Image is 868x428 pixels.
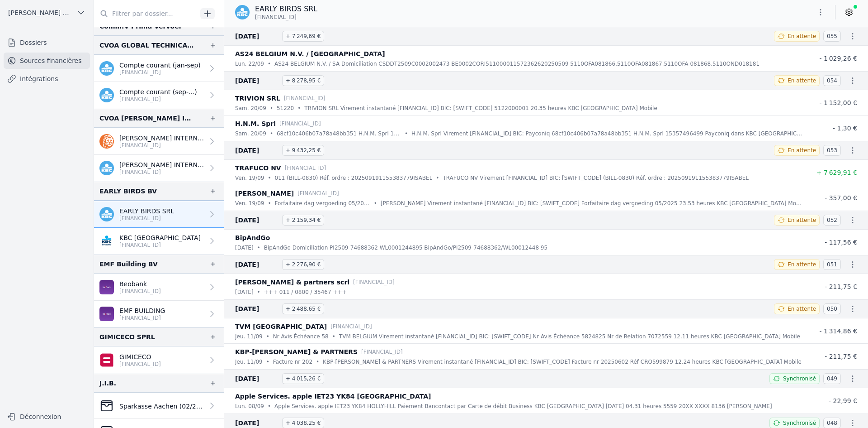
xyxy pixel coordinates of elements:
[332,332,335,341] div: •
[119,233,201,242] p: KBC [GEOGRAPHIC_DATA]
[282,259,324,270] span: + 2 276,90 €
[823,259,841,270] span: 051
[99,307,114,321] img: BEOBANK_CTBKBEBX.png
[274,402,772,411] p: Apple Services. apple IET23 YK84 HOLLYHILL Paiement Bancontact par Carte de débit Business KBC [G...
[4,34,90,51] a: Dossiers
[282,215,324,226] span: + 2 159,34 €
[94,393,224,419] a: Sparkasse Aachen (02/2025 > 08/2025)
[99,280,114,294] img: BEOBANK_CTBKBEBX.png
[235,93,280,104] p: TRIVION SRL
[264,288,347,297] p: +++ 011 / 0800 / 35467 +++
[235,243,254,252] p: [DATE]
[257,243,260,252] div: •
[235,277,349,288] p: [PERSON_NAME] & partners scrl
[374,199,377,208] div: •
[235,118,276,129] p: H.N.M. Sprl
[94,128,224,155] a: [PERSON_NAME] INTERNATIONAL SCRIS [FINANCIAL_ID]
[235,199,264,208] p: ven. 19/09
[119,61,201,70] p: Compte courant (jan-sep)
[304,104,657,113] p: TRIVION SRL Virement instantané [FINANCIAL_ID] BIC: [SWIFT_CODE] 5122000001 20.35 heures KBC [GEO...
[257,288,260,297] div: •
[235,75,278,86] span: [DATE]
[273,357,312,366] p: Facture nr 202
[119,142,204,149] p: [FINANCIAL_ID]
[264,243,547,252] p: BipAndGo Domiciliation PI2509-74688362 WL0001244895 BipAndGo/PI2509-74688362/WL00012448 95
[279,119,321,128] p: [FINANCIAL_ID]
[277,104,294,113] p: 51220
[788,77,816,84] span: En attente
[268,199,271,208] div: •
[99,234,114,248] img: KBC_BRUSSELS_KREDBEBB.png
[823,215,841,226] span: 052
[833,125,857,132] span: - 1,30 €
[235,321,327,332] p: TVM [GEOGRAPHIC_DATA]
[823,31,841,42] span: 055
[235,188,294,199] p: [PERSON_NAME]
[99,332,155,342] div: GIMICECO SPRL
[235,48,385,59] p: AS24 BELGIUM N.V. / [GEOGRAPHIC_DATA]
[235,346,358,357] p: KBP-[PERSON_NAME] & PARTNERS
[99,259,158,269] div: EMF Building BV
[266,357,269,366] div: •
[819,55,857,62] span: - 1 029,26 €
[235,303,278,314] span: [DATE]
[235,215,278,226] span: [DATE]
[119,241,201,249] p: [FINANCIAL_ID]
[405,129,408,138] div: •
[788,33,816,40] span: En attente
[297,104,301,113] div: •
[94,82,224,109] a: Compte courant (sep-...) [FINANCIAL_ID]
[381,199,803,208] p: [PERSON_NAME] Virement instantané [FINANCIAL_ID] BIC: [SWIFT_CODE] Forfaitaire dag vergoeding 05/...
[94,228,224,255] a: KBC [GEOGRAPHIC_DATA] [FINANCIAL_ID]
[788,147,816,154] span: En attente
[235,332,263,341] p: jeu. 11/09
[119,288,161,295] p: [FINANCIAL_ID]
[235,391,431,402] p: Apple Services. apple IET23 YK84 [GEOGRAPHIC_DATA]
[825,194,857,202] span: - 357,00 €
[4,53,90,69] a: Sources financières
[235,145,278,156] span: [DATE]
[297,189,339,198] p: [FINANCIAL_ID]
[285,164,326,173] p: [FINANCIAL_ID]
[119,168,204,176] p: [FINANCIAL_ID]
[99,61,114,76] img: kbc.png
[119,352,161,361] p: GIMICECO
[282,31,324,42] span: + 7 249,69 €
[235,104,266,113] p: sam. 20/09
[783,375,816,382] span: Synchronisé
[119,361,161,368] p: [FINANCIAL_ID]
[99,40,195,51] div: CVOA GLOBAL TECHNICAL SERVICES COMPANY
[4,409,90,424] button: Déconnexion
[119,134,204,143] p: [PERSON_NAME] INTERNATIONAL SCRIS
[94,201,224,228] a: EARLY BIRDS SRL [FINANCIAL_ID]
[361,347,403,356] p: [FINANCIAL_ID]
[277,129,401,138] p: 68cf10c406b07a78a48bb351 H.N.M. Sprl 153574
[119,314,165,322] p: [FINANCIAL_ID]
[339,332,800,341] p: TVM BELGIUM Virement instantané [FINANCIAL_ID] BIC: [SWIFT_CODE] Nr Avis Échéance 5824825 Nr de R...
[235,31,278,42] span: [DATE]
[443,173,749,183] p: TRAFUCO NV Virement [FINANCIAL_ID] BIC: [SWIFT_CODE] (BILL-0830) Réf. ordre : 202509191155383779I...
[255,14,297,21] span: [FINANCIAL_ID]
[823,303,841,314] span: 050
[819,327,857,335] span: - 1 314,86 €
[235,232,270,243] p: BipAndGo
[282,75,324,86] span: + 8 278,95 €
[235,129,266,138] p: sam. 20/09
[99,353,114,367] img: belfius.png
[788,216,816,224] span: En attente
[235,259,278,270] span: [DATE]
[94,274,224,301] a: Beobank [FINANCIAL_ID]
[825,283,857,290] span: - 211,75 €
[270,129,273,138] div: •
[330,322,372,331] p: [FINANCIAL_ID]
[275,199,370,208] p: Forfaitaire dag vergoeding 05/2025
[284,94,325,103] p: [FINANCIAL_ID]
[119,160,204,169] p: [PERSON_NAME] INTERNATIONAL CVOA
[119,69,201,76] p: [FINANCIAL_ID]
[268,173,271,183] div: •
[235,373,278,384] span: [DATE]
[788,305,816,313] span: En attente
[94,346,224,374] a: GIMICECO [FINANCIAL_ID]
[353,278,395,287] p: [FINANCIAL_ID]
[94,55,224,82] a: Compte courant (jan-sep) [FINANCIAL_ID]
